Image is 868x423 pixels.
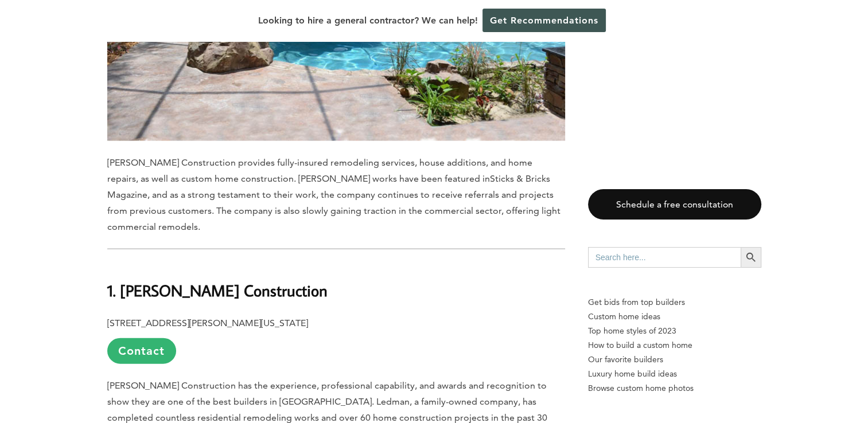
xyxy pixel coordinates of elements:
[107,173,550,200] span: Sticks & Bricks Magazine
[482,9,606,32] a: Get Recommendations
[588,367,761,381] a: Luxury home build ideas
[588,381,761,395] a: Browse custom home photos
[588,324,761,338] a: Top home styles of 2023
[588,247,741,268] input: Search here...
[588,310,761,324] a: Custom home ideas
[107,318,308,328] span: [STREET_ADDRESS][PERSON_NAME][US_STATE]
[811,366,854,409] iframe: Drift Widget Chat Controller
[588,189,761,220] a: Schedule a free consultation
[107,280,328,300] b: 1. [PERSON_NAME] Construction
[588,295,761,310] p: Get bids from top builders
[745,251,757,264] svg: Search
[107,189,560,232] span: , and as a strong testament to their work, the company continues to receive referrals and project...
[107,338,176,364] a: Contact
[107,157,532,184] span: [PERSON_NAME] Construction provides fully-insured remodeling services, house additions, and home ...
[588,352,761,367] a: Our favorite builders
[588,338,761,352] a: How to build a custom home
